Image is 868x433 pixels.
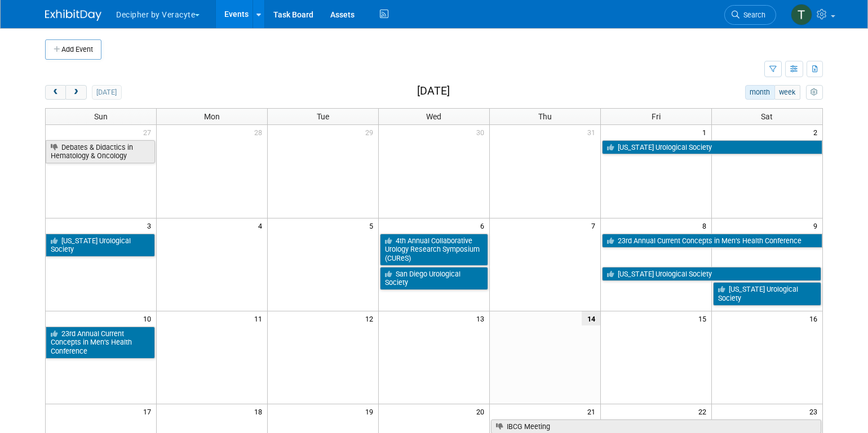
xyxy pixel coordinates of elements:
span: 19 [364,404,378,418]
span: 29 [364,125,378,139]
a: Debates & Didactics in Hematology & Oncology [46,140,155,163]
span: 11 [253,311,267,325]
button: Add Event [45,39,101,60]
a: San Diego Urological Society [380,267,488,290]
span: 27 [142,125,156,139]
button: week [774,85,800,100]
span: 10 [142,311,156,325]
h2: [DATE] [417,85,450,97]
span: Tue [317,112,329,121]
span: 14 [582,311,600,325]
a: 23rd Annual Current Concepts in Men’s Health Conference [46,327,155,359]
span: 23 [808,404,822,418]
span: 28 [253,125,267,139]
a: [US_STATE] Urological Society [46,234,155,257]
a: 4th Annual Collaborative Urology Research Symposium (CUReS) [380,234,488,266]
button: myCustomButton [806,85,823,100]
span: Fri [652,112,661,121]
span: 31 [586,125,600,139]
span: Search [739,11,765,19]
a: [US_STATE] Urological Society [602,140,822,155]
button: next [65,85,86,100]
span: Mon [204,112,220,121]
button: month [745,85,775,100]
span: 7 [590,218,600,233]
span: Sun [94,112,108,121]
span: 30 [475,125,489,139]
span: 16 [808,311,822,325]
a: [US_STATE] Urological Society [602,267,821,282]
span: 1 [701,125,711,139]
span: 12 [364,311,378,325]
span: 18 [253,404,267,418]
i: Personalize Calendar [811,89,818,96]
a: [US_STATE] Urological Society [713,282,821,305]
span: 13 [475,311,489,325]
span: 20 [475,404,489,418]
span: 21 [586,404,600,418]
span: 9 [812,218,822,233]
span: Wed [426,112,441,121]
a: 23rd Annual Current Concepts in Men’s Health Conference [602,234,822,248]
span: 8 [701,218,711,233]
span: Sat [761,112,773,121]
span: 3 [146,218,156,233]
button: [DATE] [92,85,122,100]
span: 5 [368,218,378,233]
span: 4 [257,218,267,233]
img: ExhibitDay [45,10,101,21]
span: Thu [538,112,552,121]
span: 15 [697,311,711,325]
span: 6 [479,218,489,233]
span: 17 [142,404,156,418]
button: prev [45,85,66,100]
span: 2 [812,125,822,139]
img: Tony Alvarado [791,4,812,25]
a: Search [724,5,776,25]
span: 22 [697,404,711,418]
